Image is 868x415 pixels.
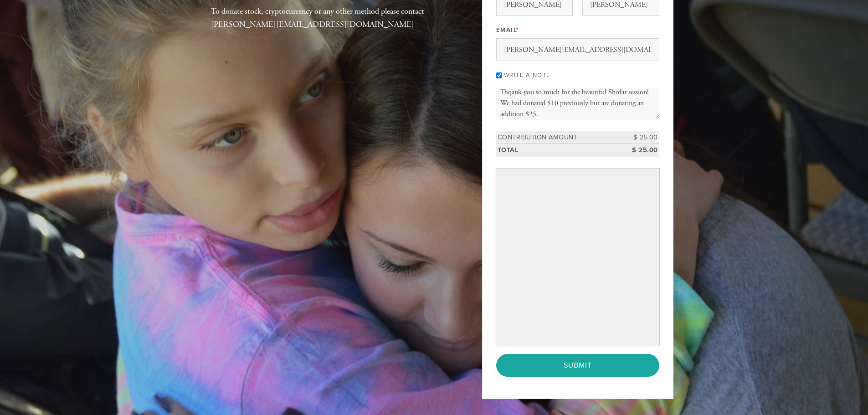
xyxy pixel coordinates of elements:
[618,131,659,144] td: $ 25.00
[496,354,659,377] input: Submit
[516,26,519,34] span: This field is required.
[496,144,618,157] td: Total
[504,72,550,79] label: Write a note
[496,131,618,144] td: Contribution Amount
[618,144,659,157] td: $ 25.00
[211,5,452,31] p: To donate stock, cryptocurrency or any other method please contact [PERSON_NAME][EMAIL_ADDRESS][D...
[496,26,519,34] label: Email
[498,170,657,344] iframe: Secure payment input frame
